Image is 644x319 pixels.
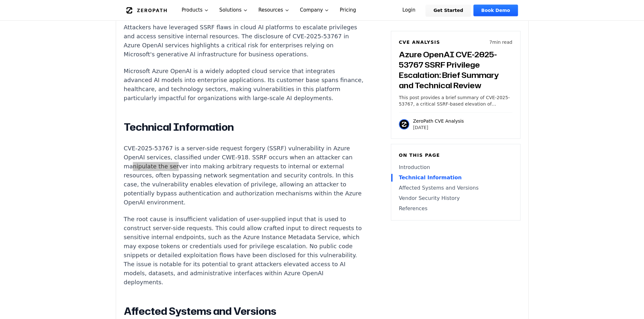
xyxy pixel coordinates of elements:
[399,119,409,129] img: ZeroPath CVE Analysis
[399,164,512,171] a: Introduction
[399,194,512,202] a: Vendor Security History
[399,49,512,90] h3: Azure OpenAI CVE-2025-53767 SSRF Privilege Escalation: Brief Summary and Technical Review
[124,121,364,134] h2: Technical Information
[124,215,364,287] p: The root cause is insufficient validation of user-supplied input that is used to construct server...
[399,205,512,212] a: References
[124,67,364,103] p: Microsoft Azure OpenAI is a widely adopted cloud service that integrates advanced AI models into ...
[399,94,512,107] p: This post provides a brief summary of CVE-2025-53767, a critical SSRF-based elevation of privileg...
[124,23,364,59] p: Attackers have leveraged SSRF flaws in cloud AI platforms to escalate privileges and access sensi...
[399,152,512,158] h6: On this page
[473,5,518,16] a: Book Demo
[489,39,512,45] p: 7 min read
[399,174,512,182] a: Technical Information
[413,118,464,124] p: ZeroPath CVE Analysis
[399,39,440,45] h6: CVE Analysis
[395,5,423,16] a: Login
[413,124,464,131] p: [DATE]
[426,5,471,16] a: Get Started
[124,305,364,318] h2: Affected Systems and Versions
[124,144,364,207] p: CVE-2025-53767 is a server-side request forgery (SSRF) vulnerability in Azure OpenAI services, cl...
[399,184,512,192] a: Affected Systems and Versions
